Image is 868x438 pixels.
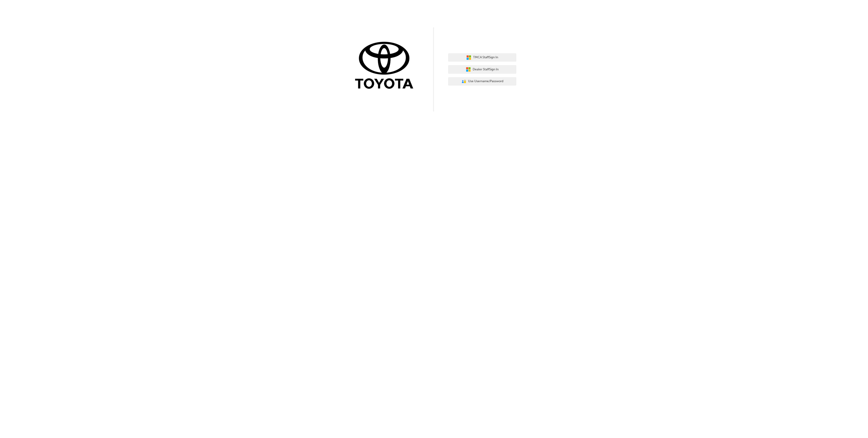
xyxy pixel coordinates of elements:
[448,53,516,62] button: TMCA StaffSign In
[448,77,516,86] button: Use Username/Password
[468,79,503,84] span: Use Username/Password
[352,41,420,91] img: Trak
[473,67,499,72] span: Dealer Staff Sign In
[448,65,516,74] button: Dealer StaffSign In
[473,55,498,60] span: TMCA Staff Sign In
